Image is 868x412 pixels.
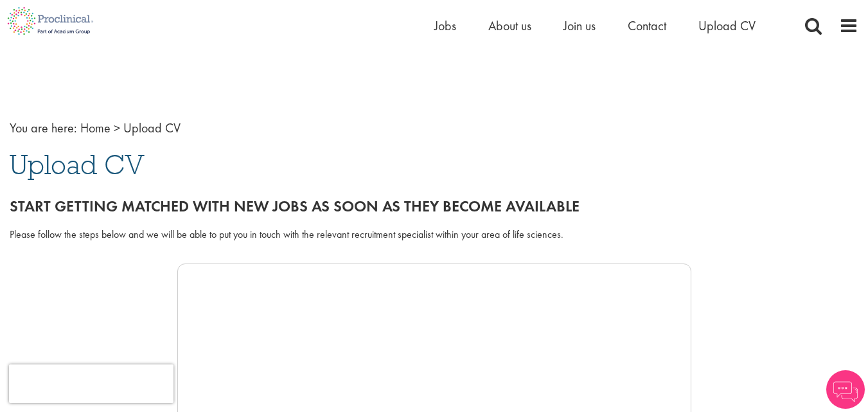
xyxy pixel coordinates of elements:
span: > [114,120,120,136]
span: Upload CV [123,120,181,136]
h2: Start getting matched with new jobs as soon as they become available [10,198,858,215]
span: Upload CV [10,147,145,182]
a: Jobs [434,17,456,34]
a: Join us [563,17,596,34]
img: Chatbot [826,370,865,409]
span: You are here: [10,120,77,136]
a: breadcrumb link [80,120,111,136]
iframe: reCAPTCHA [9,364,173,403]
a: Contact [628,17,666,34]
a: Upload CV [698,17,756,34]
div: Please follow the steps below and we will be able to put you in touch with the relevant recruitme... [10,228,858,242]
a: About us [488,17,531,34]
